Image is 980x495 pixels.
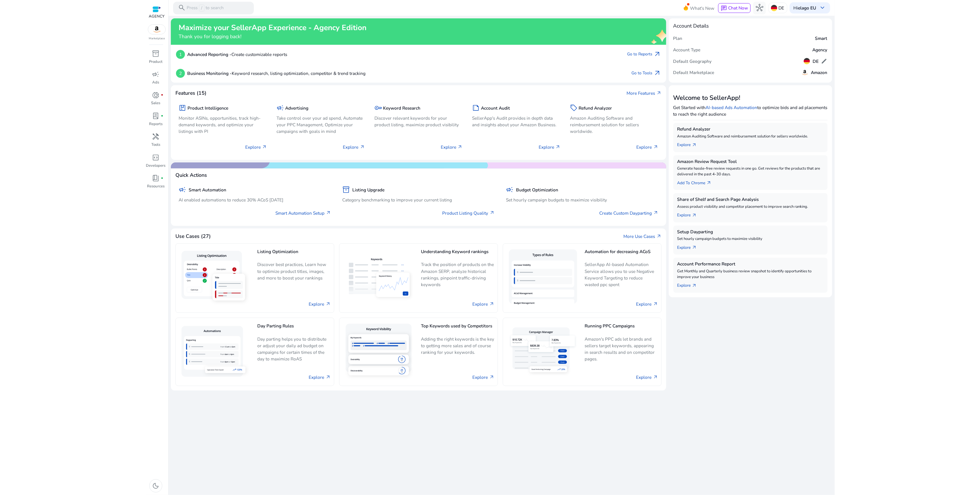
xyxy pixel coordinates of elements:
[152,80,159,86] p: Ads
[176,50,185,59] p: 1
[653,210,658,216] span: arrow_outward
[257,323,330,333] h5: Day Parting Rules
[728,5,748,11] span: Chat Now
[627,90,662,96] a: More Featuresarrow_outward
[179,23,366,32] h2: Maximize your SellerApp Experience - Agency Edition
[585,261,658,288] p: SellerApp AI-based Automation Service allows you to use Negative Keyword Targeting to reduce wast...
[374,115,463,128] p: Discover relevant keywords for your product listing, maximize product visibility
[600,210,658,216] a: Create Custom Dayparting
[673,94,828,102] h3: Welcome to SellerApp!
[383,106,420,111] h5: Keyword Research
[506,186,513,193] span: campaign
[257,336,330,362] p: Day parting helps you to distribute or adjust your daily ad budget on campaigns for certain times...
[326,302,331,307] span: arrow_outward
[677,166,824,177] p: Generate hassle-free review requests in one go. Get reviews for the products that are delivered i...
[585,249,658,259] h5: Automation for decreasing ACoS
[343,144,365,150] p: Explore
[489,302,494,307] span: arrow_outward
[656,234,662,239] span: arrow_outward
[481,106,510,111] h5: Account Audit
[677,236,824,242] p: Set hourly campaign budgets to maximize visibility
[275,210,331,216] a: Smart Automation Setup
[374,104,382,112] span: key
[151,142,160,148] p: Tools
[187,70,366,77] p: Keyword research, listing optimization, competitor & trend tracking
[692,283,697,288] span: arrow_outward
[257,249,330,259] h5: Listing Optimization
[176,69,185,78] p: 2
[179,104,186,112] span: package
[506,197,658,203] p: Set hourly campaign budgets to maximize visibility
[187,70,232,76] b: Business Monitoring -
[472,104,480,112] span: summarize
[309,301,330,307] a: Explore
[579,106,612,111] h5: Refund Analyzer
[677,261,824,267] h5: Account Performance Report
[151,100,161,106] p: Sales
[161,94,163,96] span: fiber_manual_record
[326,210,331,216] span: arrow_outward
[149,59,163,65] p: Product
[821,58,828,64] span: edit
[187,51,287,58] p: Create customizable reports
[585,336,658,362] p: Amazon's PPC ads let brands and sellers target keywords, appearing in search results and on compe...
[656,91,662,96] span: arrow_outward
[673,36,683,41] h5: Plan
[637,144,658,150] p: Explore
[149,14,165,20] p: AGENCY
[146,173,166,194] a: book_4fiber_manual_recordResources
[673,47,701,53] h5: Account Type
[187,51,231,57] b: Advanced Reporting -
[692,143,697,148] span: arrow_outward
[147,184,165,189] p: Resources
[677,242,702,251] a: Explorearrow_outward
[771,5,777,11] img: de.svg
[146,132,166,152] a: handymanTools
[555,145,560,150] span: arrow_outward
[654,69,661,77] span: arrow_outward
[149,36,165,41] p: Marketplace
[819,4,826,11] span: keyboard_arrow_down
[692,245,697,250] span: arrow_outward
[188,106,228,111] h5: Product Intelligence
[624,233,662,240] a: More Use Casesarrow_outward
[815,36,828,41] h5: Smart
[262,145,267,150] span: arrow_outward
[152,92,160,99] span: donut_small
[187,5,224,11] p: Press to search
[677,159,824,164] h5: Amazon Review Request Tool
[636,301,658,307] a: Explore
[677,280,702,289] a: Explorearrow_outward
[146,90,166,111] a: donut_smallfiber_manual_recordSales
[178,4,185,11] span: search
[677,229,824,234] h5: Setup Dayparting
[152,482,160,490] span: dark_mode
[653,145,658,150] span: arrow_outward
[342,197,494,203] p: Category benchmarking to improve your current listing
[539,144,560,150] p: Explore
[146,152,166,173] a: code_blocksDevelopers
[813,59,819,64] h5: DE
[677,139,702,148] a: Explorearrow_outward
[442,210,494,216] a: Product Listing Quality
[690,3,714,13] span: What's New
[570,115,658,135] p: Amazon Auditing Software and reimbursement solution for sellers worldwide.
[421,336,494,360] p: Adding the right keywords is the key to getting more sales and of course ranking for your keywords.
[677,177,717,186] a: Add To Chrome
[631,69,661,78] a: Go to Toolsarrow_outward
[146,111,166,132] a: lab_profilefiber_manual_recordReports
[813,47,828,53] h5: Agency
[148,25,165,34] img: amazon.svg
[472,115,560,128] p: SellerApp's Audit provides in depth data and insights about your Amazon Business.
[421,261,494,288] p: Track the position of products on the Amazon SERP, analyze historical rankings, pinpoint traffic-...
[179,324,252,380] img: Day Parting Rules
[175,90,206,96] h4: Features (15)
[472,374,494,381] a: Explore
[718,3,751,13] button: chatChat Now
[199,5,204,11] span: /
[149,121,163,127] p: Reports
[441,144,463,150] p: Explore
[677,210,702,219] a: Explorearrow_outward
[516,187,558,193] h5: Budget Optimization
[673,23,709,29] h4: Account Details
